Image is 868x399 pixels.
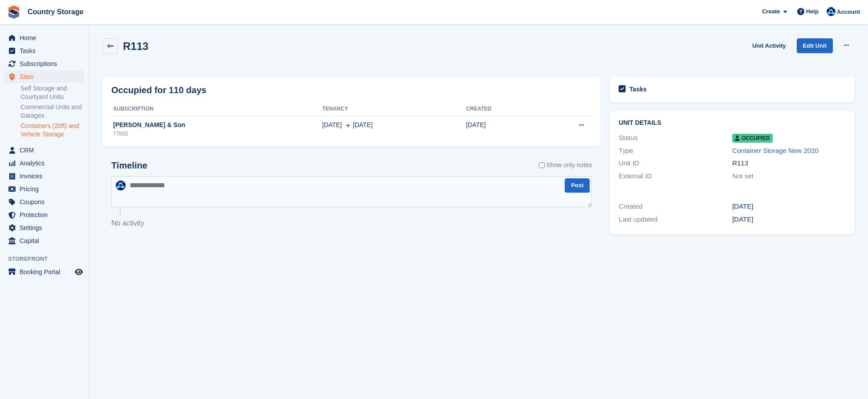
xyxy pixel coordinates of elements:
[732,214,846,225] div: [DATE]
[837,8,860,16] span: Account
[20,144,73,156] span: CRM
[539,160,592,170] label: Show only notes
[732,202,846,212] div: [DATE]
[7,5,20,19] img: stora-icon-8386f47178a22dfd0bd8f6a31ec36ba5ce8667c1dd55bd0f319d3a0aa187defe.svg
[4,144,84,156] a: menu
[20,222,73,234] span: Settings
[20,122,84,139] a: Containers (20ft) and Vehicle Storage
[4,222,84,234] a: menu
[565,178,590,193] button: Post
[4,183,84,195] a: menu
[4,32,84,44] a: menu
[20,84,84,101] a: Self Storage and Courtyard Units
[73,267,84,277] a: Preview store
[111,102,322,116] th: Subscription
[466,116,539,143] td: [DATE]
[797,38,833,53] a: Edit Unit
[20,266,73,278] span: Booking Portal
[20,234,73,247] span: Capital
[322,120,342,130] span: [DATE]
[20,196,73,208] span: Coupons
[732,134,772,143] span: Occupied
[762,7,780,16] span: Create
[806,7,819,16] span: Help
[111,130,322,138] div: 77832
[619,146,732,156] div: Type
[619,171,732,181] div: External ID
[4,209,84,221] a: menu
[111,218,592,229] p: No activity
[732,158,846,169] div: R113
[353,120,373,130] span: [DATE]
[732,147,818,154] a: Container Storage New 2020
[116,181,126,190] img: Alison Dalnas
[20,70,73,83] span: Sites
[4,196,84,208] a: menu
[4,266,84,278] a: menu
[123,40,148,52] h2: R113
[749,38,789,53] a: Unit Activity
[827,7,835,16] img: Alison Dalnas
[20,32,73,44] span: Home
[539,160,545,170] input: Show only notes
[111,120,322,130] div: [PERSON_NAME] & Son
[111,160,147,171] h2: Timeline
[629,85,647,93] h2: Tasks
[732,171,846,181] div: Not set
[4,234,84,247] a: menu
[20,183,73,195] span: Pricing
[4,58,84,70] a: menu
[20,170,73,182] span: Invoices
[20,103,84,120] a: Commercial Units and Garages
[8,255,89,263] span: Storefront
[20,58,73,70] span: Subscriptions
[322,102,466,116] th: Tenancy
[619,119,846,127] h2: Unit details
[4,157,84,169] a: menu
[20,45,73,57] span: Tasks
[4,170,84,182] a: menu
[20,209,73,221] span: Protection
[4,70,84,83] a: menu
[24,4,87,19] a: Country Storage
[20,157,73,169] span: Analytics
[619,202,732,212] div: Created
[111,83,206,97] h2: Occupied for 110 days
[4,45,84,57] a: menu
[619,158,732,169] div: Unit ID
[466,102,539,116] th: Created
[619,214,732,225] div: Last updated
[619,133,732,143] div: Status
